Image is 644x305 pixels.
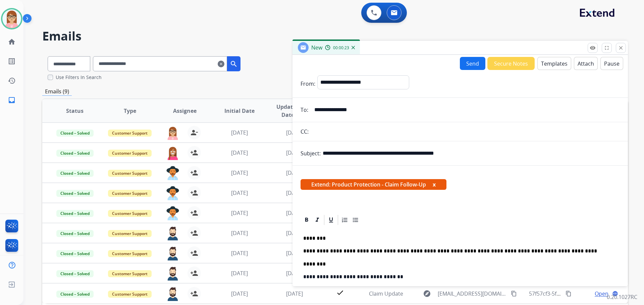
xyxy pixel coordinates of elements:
mat-icon: person_add [190,149,198,157]
mat-icon: person_add [190,169,198,177]
button: Pause [600,57,623,70]
img: agent-avatar [166,266,179,281]
span: Open [595,290,608,298]
div: Bullet List [351,215,361,225]
span: Type [124,107,136,115]
mat-icon: search [230,60,238,68]
span: Closed – Solved [56,230,94,237]
span: [DATE] [286,149,303,156]
span: Customer Support [108,170,152,177]
p: From: [301,80,315,88]
span: Customer Support [108,130,152,137]
span: Customer Support [108,210,152,217]
mat-icon: person_add [190,269,198,277]
mat-icon: remove_red_eye [590,45,596,51]
img: agent-avatar [166,206,179,220]
mat-icon: content_copy [566,291,572,297]
mat-icon: person_add [190,209,198,217]
mat-icon: person_add [190,249,198,257]
span: [EMAIL_ADDRESS][DOMAIN_NAME] [438,290,507,298]
mat-icon: close [618,45,624,51]
span: [DATE] [286,290,303,297]
mat-icon: content_copy [511,291,517,297]
mat-icon: explore [423,290,431,298]
span: [DATE] [286,169,303,176]
img: agent-avatar [166,166,179,180]
img: agent-avatar [166,226,179,240]
p: Emails (9) [42,87,72,96]
mat-icon: person_add [190,229,198,237]
span: 57f57cf3-5f55-41c1-8e00-18f78fc7ef7e [529,290,623,297]
span: Status [66,107,84,115]
mat-icon: fullscreen [604,45,610,51]
span: New [311,44,322,51]
span: Closed – Solved [56,291,94,298]
p: CC: [301,128,309,136]
button: Attach [574,57,598,70]
span: [DATE] [231,169,248,176]
span: [DATE] [231,249,248,257]
span: [DATE] [231,270,248,277]
span: Customer Support [108,250,152,257]
span: Customer Support [108,291,152,298]
span: Updated Date [273,103,303,119]
img: avatar [2,9,21,28]
mat-icon: language [612,291,618,297]
p: 0.20.1027RC [607,293,637,301]
img: agent-avatar [166,146,179,160]
mat-icon: clear [218,60,224,68]
p: Subject: [301,149,321,157]
span: [DATE] [286,270,303,277]
span: [DATE] [231,129,248,136]
span: Customer Support [108,190,152,197]
div: Bold [302,215,312,225]
span: Closed – Solved [56,210,94,217]
button: Templates [537,57,571,70]
mat-icon: list_alt [8,57,16,65]
span: [DATE] [286,209,303,217]
mat-icon: check [336,289,344,297]
mat-icon: person_add [190,290,198,298]
span: Closed – Solved [56,190,94,197]
img: agent-avatar [166,287,179,301]
p: To: [301,106,308,114]
button: x [433,180,436,188]
span: Closed – Solved [56,250,94,257]
span: Closed – Solved [56,170,94,177]
span: Customer Support [108,150,152,157]
mat-icon: home [8,38,16,46]
span: Customer Support [108,270,152,277]
h2: Emails [42,29,628,43]
span: 00:00:23 [333,45,349,51]
span: Extend: Product Protection - Claim Follow-Up [301,179,446,190]
div: Underline [326,215,336,225]
img: agent-avatar [166,246,179,260]
span: [DATE] [286,189,303,197]
mat-icon: inbox [8,96,16,104]
span: [DATE] [231,229,248,237]
span: Closed – Solved [56,270,94,277]
mat-icon: person_add [190,189,198,197]
span: [DATE] [231,149,248,156]
span: Claim Update [369,290,403,297]
span: [DATE] [286,229,303,237]
span: [DATE] [286,249,303,257]
button: Send [460,57,485,70]
div: Ordered List [340,215,350,225]
span: Customer Support [108,230,152,237]
span: Assignee [173,107,197,115]
span: [DATE] [231,189,248,197]
span: Closed – Solved [56,130,94,137]
div: Italic [312,215,322,225]
span: [DATE] [231,209,248,217]
span: Closed – Solved [56,150,94,157]
button: Secure Notes [487,57,535,70]
img: agent-avatar [166,126,179,140]
mat-icon: history [8,77,16,85]
img: agent-avatar [166,186,179,200]
span: [DATE] [286,129,303,136]
span: Initial Date [224,107,255,115]
span: [DATE] [231,290,248,297]
mat-icon: person_remove [190,129,198,137]
label: Use Filters In Search [56,74,102,81]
